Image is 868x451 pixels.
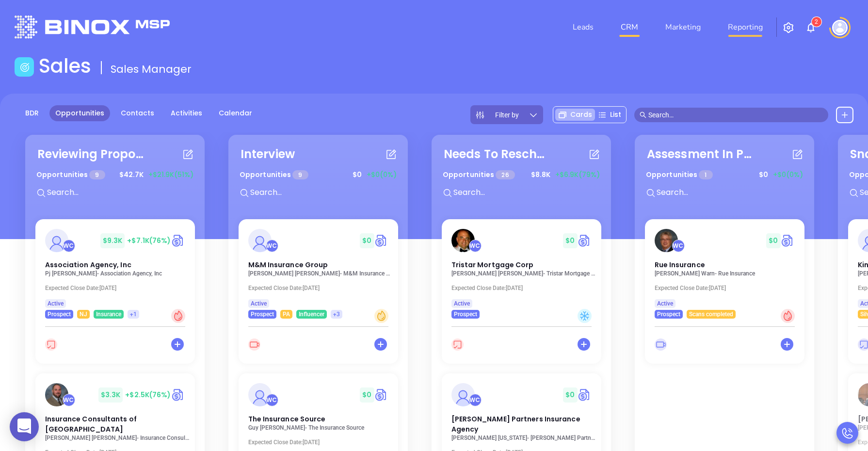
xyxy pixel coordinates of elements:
[451,435,597,441] p: Stacie Washington - Borrelli Partners Insurance Agency
[563,387,577,403] span: $ 0
[292,170,308,179] span: 9
[783,22,794,33] img: iconSetting
[451,383,475,406] img: Borrelli Partners Insurance Agency
[645,219,804,319] a: profileWalter Contreras$0Circle dollarRue Insurance[PERSON_NAME] Warn- Rue InsuranceExpected Clos...
[648,110,823,120] input: Search…
[656,186,801,199] input: Search...
[89,170,105,179] span: 9
[444,145,550,163] div: Needs To Reschedule
[37,145,144,163] div: Reviewing Proposal
[832,20,848,35] img: user
[35,219,195,319] a: profileWalter Contreras$9.3K+$7.1K(76%)Circle dollarAssociation Agency, IncPj [PERSON_NAME]- Asso...
[248,229,272,252] img: M&M Insurance Group
[469,240,482,252] div: Walter Contreras
[773,170,803,180] span: +$0 (0%)
[655,229,678,252] img: Rue Insurance
[756,167,771,182] span: $ 0
[350,167,364,182] span: $ 0
[127,236,171,245] span: +$7.1K (76%)
[249,186,395,199] input: Search...
[171,309,185,323] div: Hot
[63,394,75,406] div: Walter Contreras
[812,17,821,27] sup: 2
[367,170,397,180] span: +$0 (0%)
[815,18,818,25] span: 2
[451,229,475,252] img: Tristar Mortgage Corp
[655,260,705,270] span: Rue Insurance
[115,105,160,121] a: Contacts
[36,166,105,184] p: Opportunities
[617,17,642,37] a: CRM
[374,309,388,323] div: Warm
[699,170,712,179] span: 1
[640,112,646,118] span: search
[555,109,595,121] div: Cards
[240,166,308,184] p: Opportunities
[239,219,398,319] a: profileWalter Contreras$0Circle dollarM&M Insurance Group[PERSON_NAME] [PERSON_NAME]- M&M Insuran...
[283,309,290,320] span: PA
[442,219,601,319] a: profileWalter Contreras$0Circle dollarTristar Mortgage Corp[PERSON_NAME] [PERSON_NAME]- Tristar M...
[248,270,394,277] p: Elizabeth Moser - M&M Insurance Group
[766,233,780,248] span: $ 0
[495,112,519,118] span: Filter by
[130,309,137,320] span: +1
[452,186,598,199] input: Search...
[689,309,733,320] span: Scans completed
[39,54,91,78] h1: Sales
[148,170,193,180] span: +$21.9K (51%)
[48,298,64,309] span: Active
[657,309,680,320] span: Prospect
[451,285,597,291] p: Expected Close Date: [DATE]
[333,309,340,320] span: +3
[19,105,45,121] a: BDR
[248,424,394,431] p: Guy Furay - The Insurance Source
[569,17,597,37] a: Leads
[374,387,388,402] img: Quote
[248,414,326,424] span: The Insurance Source
[96,309,121,320] span: Insurance
[45,260,131,270] span: Association Agency, Inc
[48,309,71,320] span: Prospect
[63,240,75,252] div: Walter Contreras
[251,298,267,309] span: Active
[451,260,534,270] span: Tristar Mortgage Corp
[45,285,191,291] p: Expected Close Date: [DATE]
[657,298,673,309] span: Active
[45,383,68,406] img: Insurance Consultants of Pittsburgh
[49,105,110,121] a: Opportunities
[248,285,394,291] p: Expected Close Date: [DATE]
[661,17,705,37] a: Marketing
[578,233,592,248] a: Quote
[171,387,185,402] img: Quote
[45,270,191,277] p: Pj Giannini - Association Agency, Inc
[360,233,374,248] span: $ 0
[655,270,800,277] p: John Warn - Rue Insurance
[781,233,795,248] img: Quote
[299,309,324,320] span: Influencer
[496,170,514,179] span: 26
[374,233,388,248] img: Quote
[171,233,185,248] img: Quote
[563,233,577,248] span: $ 0
[248,260,328,270] span: M&M Insurance Group
[805,22,817,33] img: iconNotification
[578,309,592,323] div: Cold
[595,109,624,121] div: List
[578,387,592,402] img: Quote
[15,16,170,38] img: logo
[454,298,470,309] span: Active
[241,145,295,163] div: Interview
[111,62,192,77] span: Sales Manager
[647,145,754,163] div: Assessment In Progress
[529,167,553,182] span: $ 8.8K
[724,17,767,37] a: Reporting
[360,387,374,403] span: $ 0
[100,233,125,248] span: $ 9.3K
[248,383,272,406] img: The Insurance Source
[451,414,580,434] span: Borrelli Partners Insurance Agency
[266,240,278,252] div: Walter Contreras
